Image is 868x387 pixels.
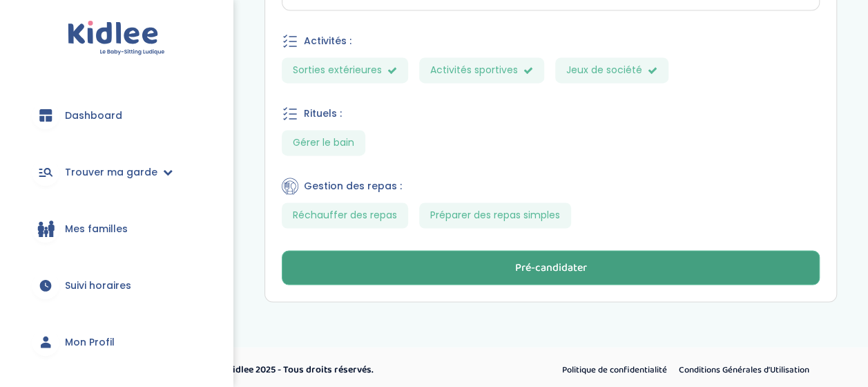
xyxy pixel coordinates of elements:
[555,57,668,83] span: Jeux de société
[557,361,672,379] a: Politique de confidentialité
[282,250,820,285] button: Pré-candidater
[304,179,402,193] span: Gestion des repas :
[282,130,365,155] span: Gérer le bain
[514,260,586,276] div: Pré-candidater
[304,34,351,48] span: Activités :
[65,279,131,293] span: Suivi horaires
[68,21,165,56] img: logo.svg
[674,361,814,379] a: Conditions Générales d’Utilisation
[21,147,212,197] a: Trouver ma garde
[21,204,212,254] a: Mes familles
[21,261,212,310] a: Suivi horaires
[282,202,408,228] span: Réchauffer des repas
[65,222,128,236] span: Mes familles
[218,362,493,377] p: © Kidlee 2025 - Tous droits réservés.
[419,57,544,83] span: Activités sportives
[65,165,157,180] span: Trouver ma garde
[65,335,115,350] span: Mon Profil
[65,108,122,123] span: Dashboard
[282,57,408,83] span: Sorties extérieures
[21,91,212,140] a: Dashboard
[304,106,342,121] span: Rituels :
[21,317,212,367] a: Mon Profil
[419,202,571,228] span: Préparer des repas simples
